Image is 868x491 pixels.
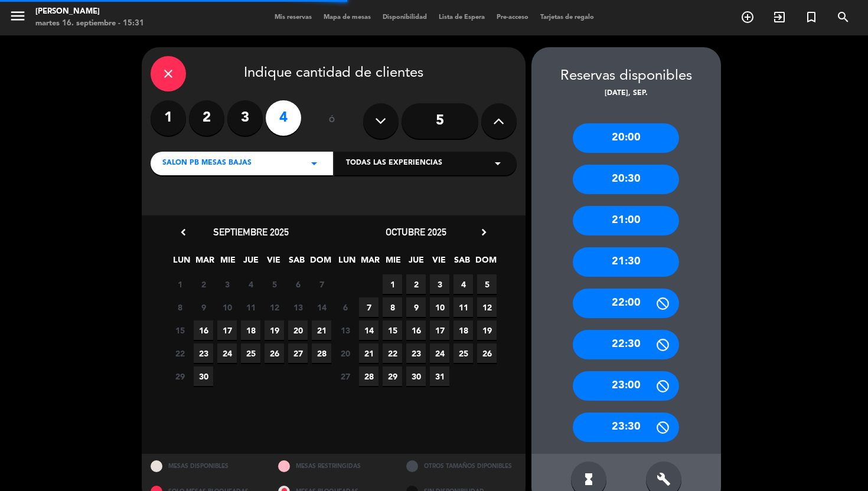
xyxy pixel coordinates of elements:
span: 20 [288,320,308,340]
span: 18 [241,320,260,340]
span: 28 [359,366,378,386]
span: 8 [170,297,190,317]
span: 16 [406,320,426,340]
span: 17 [430,320,449,340]
div: 23:30 [573,413,679,442]
div: 22:30 [573,330,679,359]
span: 14 [359,320,378,340]
div: Reservas disponibles [531,65,721,88]
span: Tarjetas de regalo [534,14,600,21]
div: martes 16. septiembre - 15:31 [35,18,144,30]
div: 21:30 [573,247,679,277]
span: 19 [265,320,284,340]
div: MESAS DISPONIBLES [142,454,270,479]
span: 21 [312,320,331,340]
i: close [161,67,175,81]
span: VIE [429,253,449,273]
span: 19 [477,320,497,340]
div: OTROS TAMAÑOS DIPONIBLES [397,454,526,479]
i: exit_to_app [772,10,787,24]
span: septiembre 2025 [213,226,289,238]
i: hourglass_full [582,472,596,486]
span: 12 [477,297,497,317]
span: 24 [430,343,449,363]
span: 30 [406,366,426,386]
span: 10 [217,297,237,317]
span: 12 [265,297,284,317]
span: LUN [172,253,191,273]
span: 15 [383,320,402,340]
span: 21 [359,343,378,363]
span: SAB [452,253,472,273]
span: JUE [406,253,426,273]
span: 4 [241,274,260,294]
div: 23:00 [573,371,679,401]
span: 11 [241,297,260,317]
i: arrow_drop_down [307,156,321,171]
span: Todas las experiencias [346,158,442,169]
span: 9 [406,297,426,317]
span: 4 [453,274,473,294]
div: 21:00 [573,206,679,235]
span: LUN [337,253,357,273]
span: DOM [310,253,329,273]
span: 1 [170,274,190,294]
span: 17 [217,320,237,340]
span: 23 [406,343,426,363]
span: 6 [288,274,308,294]
span: 9 [194,297,213,317]
span: 16 [194,320,213,340]
span: octubre 2025 [386,226,446,238]
span: 7 [312,274,331,294]
span: MAR [360,253,380,273]
span: Lista de Espera [433,14,491,21]
div: 22:00 [573,289,679,318]
span: 29 [170,366,190,386]
span: 27 [288,343,308,363]
span: 13 [288,297,308,317]
span: 5 [477,274,497,294]
button: menu [9,7,27,29]
div: [DATE], sep. [531,88,721,100]
i: search [836,10,850,24]
span: 3 [217,274,237,294]
span: 2 [194,274,213,294]
span: 26 [477,343,497,363]
span: DOM [475,253,495,273]
span: Mapa de mesas [318,14,377,21]
span: MIE [383,253,403,273]
span: 28 [312,343,331,363]
span: 20 [335,343,355,363]
span: 1 [383,274,402,294]
div: 20:30 [573,165,679,194]
span: 29 [383,366,402,386]
label: 2 [189,100,224,136]
span: 22 [383,343,402,363]
span: Disponibilidad [377,14,433,21]
i: turned_in_not [804,10,818,24]
span: 25 [241,343,260,363]
div: 20:00 [573,123,679,153]
div: [PERSON_NAME] [35,6,144,18]
span: 22 [170,343,190,363]
span: 10 [430,297,449,317]
span: 25 [453,343,473,363]
span: 30 [194,366,213,386]
div: Indique cantidad de clientes [151,56,517,91]
span: SAB [287,253,306,273]
span: 26 [265,343,284,363]
span: Pre-acceso [491,14,534,21]
span: MAR [195,253,214,273]
span: MIE [218,253,237,273]
span: Mis reservas [269,14,318,21]
i: add_circle_outline [740,10,755,24]
label: 1 [151,100,186,136]
span: 23 [194,343,213,363]
i: chevron_right [478,226,490,238]
label: 3 [227,100,263,136]
div: ó [313,100,351,142]
span: 5 [265,274,284,294]
label: 4 [266,100,301,136]
span: SALON PB MESAS BAJAS [162,158,252,169]
span: 11 [453,297,473,317]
